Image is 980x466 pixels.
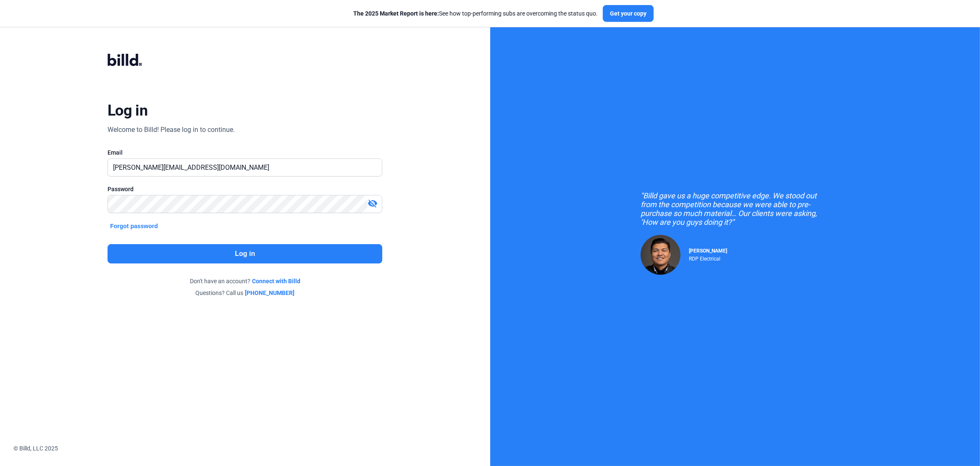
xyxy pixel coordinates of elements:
img: Raul Pacheco [641,235,680,275]
mat-icon: visibility_off [368,198,378,208]
div: "Billd gave us a huge competitive edge. We stood out from the competition because we were able to... [641,191,830,226]
button: Log in [108,244,382,263]
button: Get your copy [603,5,654,22]
a: Connect with Billd [252,277,300,285]
div: Questions? Call us [108,289,382,297]
div: Email [108,148,382,157]
a: [PHONE_NUMBER] [245,289,294,297]
span: [PERSON_NAME] [689,248,727,254]
div: RDP Electrical [689,254,727,262]
span: The 2025 Market Report is here: [353,10,439,17]
button: Forgot password [108,221,160,231]
div: Log in [108,101,147,120]
div: Password [108,185,382,193]
div: Don't have an account? [108,277,382,285]
div: Welcome to Billd! Please log in to continue. [108,125,235,135]
div: See how top-performing subs are overcoming the status quo. [353,9,598,18]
